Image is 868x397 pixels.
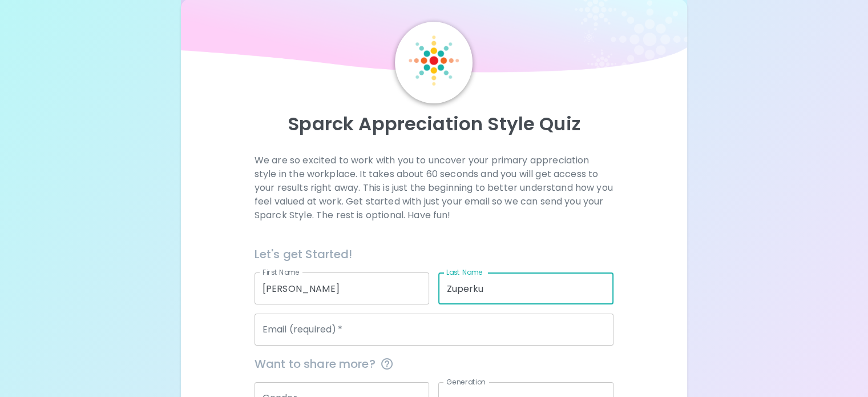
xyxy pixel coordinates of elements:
[195,113,673,135] p: Sparck Appreciation Style Quiz
[409,35,459,86] img: Sparck Logo
[255,154,613,222] p: We are so excited to work with you to uncover your primary appreciation style in the workplace. I...
[380,357,394,371] svg: This information is completely confidential and only used for aggregated appreciation studies at ...
[446,267,482,277] label: Last Name
[255,355,613,373] span: Want to share more?
[263,267,300,277] label: First Name
[446,377,486,387] label: Generation
[255,245,613,263] h6: Let's get Started!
